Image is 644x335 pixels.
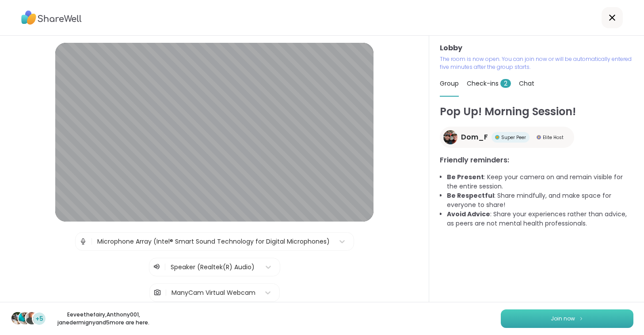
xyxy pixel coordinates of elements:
[440,104,633,120] h1: Pop Up! Morning Session!
[54,311,153,327] p: Eeveethefairy , Anthony001 , janedermigny and 5 more are here.
[153,284,161,301] img: Camera
[500,79,511,88] span: 2
[501,134,526,141] span: Super Peer
[440,79,459,88] span: Group
[21,8,82,28] img: ShareWell Logo
[440,127,574,148] a: Dom_FDom_FSuper PeerSuper PeerElite HostElite Host
[91,233,93,250] span: |
[447,191,494,200] b: Be Respectful
[447,210,633,228] li: : Share your experiences rather than advice, as peers are not mental health professionals.
[440,43,633,53] h3: Lobby
[495,135,499,139] img: Super Peer
[171,288,255,297] div: ManyCam Virtual Webcam
[440,155,633,166] h3: Friendly reminders:
[537,135,541,139] img: Elite Host
[443,130,457,144] img: Dom_F
[447,191,633,210] li: : Share mindfully, and make space for everyone to share!
[461,132,488,143] span: Dom_F
[519,79,534,88] span: Chat
[19,312,31,324] img: Anthony001
[447,173,633,191] li: : Keep your camera on and remain visible for the entire session.
[35,314,43,324] span: +5
[97,237,330,246] div: Microphone Array (Intel® Smart Sound Technology for Digital Microphones)
[551,315,575,323] span: Join now
[579,316,584,321] img: ShareWell Logomark
[11,312,24,324] img: Eeveethefairy
[165,284,167,301] span: |
[26,312,38,324] img: janedermigny
[164,262,166,272] span: |
[543,134,564,141] span: Elite Host
[79,233,87,250] img: Microphone
[447,210,490,218] b: Avoid Advice
[440,55,633,71] p: The room is now open. You can join now or will be automatically entered five minutes after the gr...
[501,309,633,328] button: Join now
[447,173,484,181] b: Be Present
[467,79,511,88] span: Check-ins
